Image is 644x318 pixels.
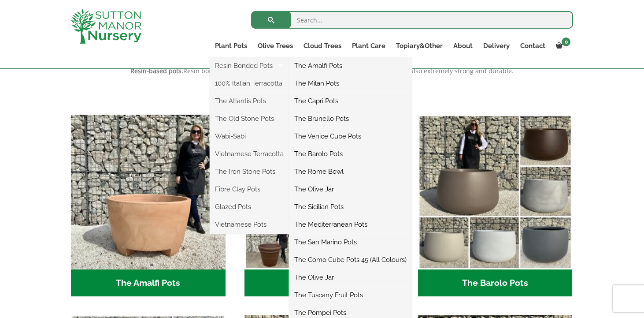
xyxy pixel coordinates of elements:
strong: Resin-based pots. [130,67,183,75]
a: Vietnamese Pots [210,218,289,231]
a: 100% Italian Terracotta [210,77,289,90]
a: The Brunello Pots [289,112,412,125]
img: logo [71,9,141,44]
a: The Atlantis Pots [210,94,289,108]
p: Resin bond is a lightweight alternative to heavy clay and stone pots, but it is also extremely st... [71,66,573,76]
span: 0 [562,37,570,46]
a: Topiary&Other [391,40,448,52]
a: The Tuscany Fruit Pots [289,288,412,302]
a: The Capri Pots [289,94,412,108]
a: Delivery [478,40,515,52]
a: The Olive Jar [289,183,412,196]
a: The Olive Jar [289,271,412,284]
a: The San Marino Pots [289,236,412,249]
a: The Rome Bowl [289,165,412,178]
img: The Barolo Pots [418,115,573,269]
a: Visit product category The Barolo Pots [418,115,573,296]
a: The Barolo Pots [289,147,412,161]
a: Plant Care [347,40,391,52]
a: Plant Pots [210,40,252,52]
a: Contact [515,40,551,52]
a: Olive Trees [252,40,298,52]
a: The Iron Stone Pots [210,165,289,178]
img: The Amalfi Pots [71,115,226,269]
a: Visit product category The Amalfi Pots [71,115,226,296]
h2: The Amalfi Pots [71,269,226,297]
a: The Mediterranean Pots [289,218,412,231]
a: 0 [551,40,573,52]
h2: The Barolo Pots [418,269,573,297]
a: Resin Bonded Pots [210,59,289,72]
input: Search... [251,11,573,29]
a: Fibre Clay Pots [210,183,289,196]
a: Wabi-Sabi [210,130,289,143]
a: Cloud Trees [298,40,347,52]
a: The Como Cube Pots 45 (All Colours) [289,253,412,266]
h2: The Milan Pots [244,269,399,297]
a: The Amalfi Pots [289,59,412,72]
a: The Sicilian Pots [289,200,412,213]
a: About [448,40,478,52]
a: The Venice Cube Pots [289,130,412,143]
a: The Milan Pots [289,77,412,90]
a: Glazed Pots [210,200,289,213]
a: Vietnamese Terracotta [210,147,289,161]
a: The Old Stone Pots [210,112,289,125]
